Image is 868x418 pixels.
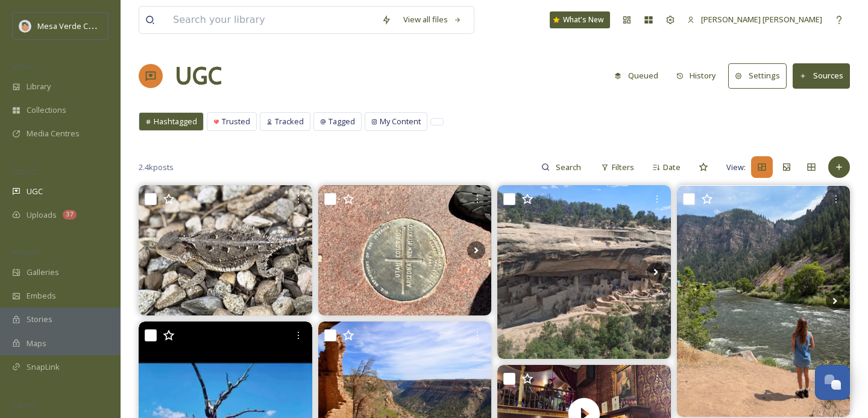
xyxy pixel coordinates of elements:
img: Parco Nazionale Mesa Verde, patrimonio dell'umanità dell'UNESCO, famoso perche' sito di diverse a... [497,185,671,359]
img: Mesa Verde NP - Greater Short-horned Lizard (Phrynosoma hernandesi), also known as the Mountain H... [139,185,312,315]
span: SnapLink [27,361,60,373]
span: Tagged [329,116,355,127]
span: Embeds [27,290,56,302]
span: Uploads [27,209,57,221]
span: [PERSON_NAME] [PERSON_NAME] [701,14,822,25]
span: WIDGETS [12,248,40,257]
span: Trusted [222,116,250,127]
div: 37 [63,210,77,220]
span: Library [27,81,51,92]
a: View all files [397,8,468,31]
img: Four corners and many arches #fourcorners #archesnationalpark #moab [318,185,492,315]
span: UGC [27,186,43,197]
a: Queued [608,64,670,87]
span: Media Centres [27,128,80,139]
span: View: [726,162,746,173]
img: 3 National Parks in 3 days! 🏞️ Enjoying our Public Lands while they are still Public Lands 🙃 #nps... [677,186,851,417]
span: My Content [380,116,421,127]
span: COLLECT [12,167,38,176]
a: What's New [550,11,610,28]
span: MEDIA [12,62,33,71]
span: Mesa Verde Country [37,20,112,31]
span: Collections [27,104,66,116]
span: 2.4k posts [139,162,174,173]
input: Search your library [167,7,376,33]
button: History [670,64,723,87]
a: [PERSON_NAME] [PERSON_NAME] [681,8,828,31]
span: Filters [612,162,634,173]
span: Galleries [27,267,59,278]
a: Settings [728,63,793,88]
input: Search [550,155,589,179]
button: Sources [793,63,850,88]
button: Settings [728,63,787,88]
button: Queued [608,64,664,87]
button: Open Chat [815,365,850,400]
span: SOCIALS [12,400,36,409]
img: MVC%20SnapSea%20logo%20%281%29.png [19,20,31,32]
span: Tracked [275,116,304,127]
span: Hashtagged [154,116,197,127]
span: Maps [27,338,46,349]
span: Stories [27,314,52,325]
a: History [670,64,729,87]
span: Date [663,162,681,173]
a: UGC [175,58,222,94]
